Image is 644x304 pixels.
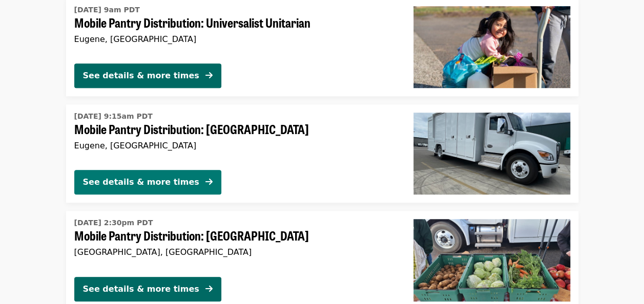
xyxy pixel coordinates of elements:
[74,228,397,243] span: Mobile Pantry Distribution: [GEOGRAPHIC_DATA]
[74,15,397,30] span: Mobile Pantry Distribution: Universalist Unitarian
[205,71,213,80] i: arrow-right icon
[74,170,221,194] button: See details & more times
[205,284,213,294] i: arrow-right icon
[74,63,221,88] button: See details & more times
[83,176,199,188] div: See details & more times
[74,34,397,44] div: Eugene, [GEOGRAPHIC_DATA]
[74,122,397,137] span: Mobile Pantry Distribution: [GEOGRAPHIC_DATA]
[74,247,397,257] div: [GEOGRAPHIC_DATA], [GEOGRAPHIC_DATA]
[83,283,199,295] div: See details & more times
[66,104,578,203] a: See details for "Mobile Pantry Distribution: Bethel School District"
[74,5,140,15] time: [DATE] 9am PDT
[413,6,570,88] img: Mobile Pantry Distribution: Universalist Unitarian organized by FOOD For Lane County
[83,70,199,82] div: See details & more times
[74,141,397,150] div: Eugene, [GEOGRAPHIC_DATA]
[74,277,221,301] button: See details & more times
[74,111,153,122] time: [DATE] 9:15am PDT
[74,218,153,228] time: [DATE] 2:30pm PDT
[205,177,213,187] i: arrow-right icon
[413,219,570,301] img: Mobile Pantry Distribution: Cottage Grove organized by FOOD For Lane County
[413,113,570,194] img: Mobile Pantry Distribution: Bethel School District organized by FOOD For Lane County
